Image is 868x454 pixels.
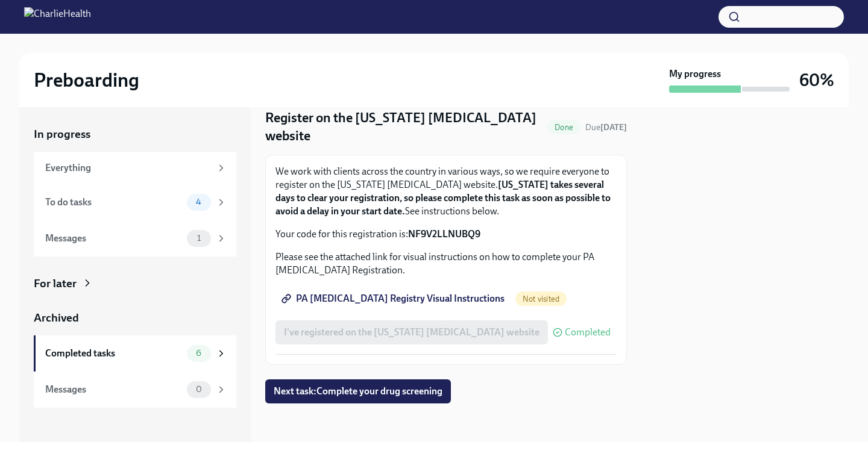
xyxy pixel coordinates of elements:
[275,228,617,241] p: Your code for this registration is:
[515,294,567,303] span: Not visited
[585,122,627,132] span: Due
[669,67,721,81] strong: My progress
[408,228,480,240] strong: NF9V2LLNUBQ9
[34,276,77,291] div: For later
[275,250,617,277] p: Please see the attached link for visual instructions on how to complete your PA [MEDICAL_DATA] Re...
[45,161,211,175] div: Everything
[274,385,442,397] span: Next task : Complete your drug screening
[565,328,611,337] span: Completed
[799,69,834,91] h3: 60%
[45,196,182,209] div: To do tasks
[190,234,208,243] span: 1
[34,276,236,291] a: For later
[265,379,451,403] button: Next task:Complete your drug screening
[34,372,236,408] a: Messages0
[585,122,627,133] span: September 5th, 2025 09:00
[189,385,209,394] span: 0
[34,126,236,142] a: In progress
[34,184,236,220] a: To do tasks4
[34,68,139,92] h2: Preboarding
[45,383,182,396] div: Messages
[45,347,182,360] div: Completed tasks
[275,165,617,218] p: We work with clients across the country in various ways, so we require everyone to register on th...
[275,179,611,217] strong: [US_STATE] takes several days to clear your registration, so please complete this task as soon as...
[265,109,542,145] h4: Register on the [US_STATE] [MEDICAL_DATA] website
[547,123,580,132] span: Done
[275,287,513,311] a: PA [MEDICAL_DATA] Registry Visual Instructions
[34,310,236,326] a: Archived
[284,293,505,305] span: PA [MEDICAL_DATA] Registry Visual Instructions
[34,335,236,372] a: Completed tasks6
[189,349,209,358] span: 6
[34,220,236,257] a: Messages1
[34,152,236,184] a: Everything
[189,197,209,207] span: 4
[24,7,91,26] img: CharlieHealth
[45,232,182,245] div: Messages
[600,122,627,132] strong: [DATE]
